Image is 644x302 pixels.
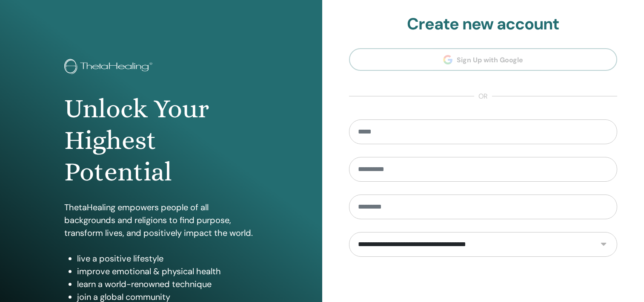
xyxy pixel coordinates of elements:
[77,278,258,290] li: learn a world-renowned technique
[64,93,258,188] h1: Unlock Your Highest Potential
[349,15,618,34] h2: Create new account
[77,265,258,278] li: improve emotional & physical health
[474,91,492,102] span: or
[64,201,258,239] p: ThetaHealing empowers people of all backgrounds and religions to find purpose, transform lives, a...
[77,252,258,265] li: live a positive lifestyle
